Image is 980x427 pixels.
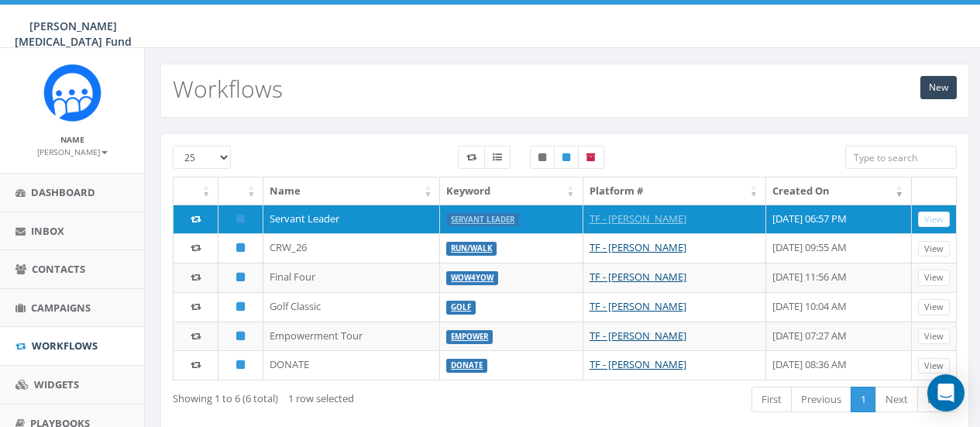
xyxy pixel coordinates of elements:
small: Name [60,134,84,145]
i: Published [236,243,245,253]
td: Final Four [263,263,440,292]
i: Published [236,331,245,341]
td: [DATE] 11:56 AM [766,263,912,292]
a: Last [917,387,957,412]
td: Servant Leader [263,205,440,234]
h2: Workflows [173,76,283,102]
span: Contacts [32,262,85,276]
a: Golf [451,302,471,312]
span: [PERSON_NAME] [MEDICAL_DATA] Fund [15,19,132,49]
td: [DATE] 08:36 AM [766,350,912,380]
a: 1 [851,387,876,412]
td: CRW_26 [263,233,440,263]
i: Published [236,360,245,370]
th: Name: activate to sort column ascending [263,177,440,205]
td: Empowerment Tour [263,322,440,351]
span: 1 row selected [288,391,354,405]
label: Menu [484,146,511,169]
span: Campaigns [31,301,91,315]
a: View [918,270,950,286]
a: First [751,387,792,412]
a: Previous [791,387,851,412]
i: Published [236,301,245,312]
a: [PERSON_NAME] [37,144,108,158]
span: Widgets [34,377,79,391]
div: Showing 1 to 6 (6 total) [173,385,486,406]
label: Published [554,146,579,169]
small: [PERSON_NAME] [37,146,108,157]
a: TF - [PERSON_NAME] [590,240,686,254]
label: Workflow [458,146,485,169]
th: : activate to sort column ascending [218,177,263,205]
td: [DATE] 07:27 AM [766,322,912,351]
a: TF - [PERSON_NAME] [590,329,686,343]
label: Unpublished [530,146,555,169]
a: View [918,212,950,228]
a: RUN/WALK [451,243,492,253]
a: TF - [PERSON_NAME] [590,299,686,313]
i: Published [236,214,245,224]
span: Inbox [31,224,64,238]
td: Golf Classic [263,292,440,322]
a: DONATE [451,360,483,370]
input: Type to search [845,146,957,169]
i: Published [236,272,245,282]
th: Platform #: activate to sort column ascending [583,177,766,205]
a: View [918,241,950,257]
img: Rally_Corp_Logo_1.png [43,64,101,122]
a: Next [875,387,918,412]
td: [DATE] 09:55 AM [766,233,912,263]
th: : activate to sort column ascending [174,177,218,205]
label: Archived [578,146,604,169]
th: Created On: activate to sort column ascending [766,177,912,205]
a: Servant Leader [451,215,514,225]
a: View [918,329,950,345]
div: Open Intercom Messenger [927,374,965,412]
a: TF - [PERSON_NAME] [590,212,686,226]
th: Keyword: activate to sort column ascending [440,177,583,205]
a: TF - [PERSON_NAME] [590,357,686,371]
span: Workflows [32,339,98,353]
a: EMPOWER [451,332,488,342]
a: Wow4Yow [451,273,493,283]
a: View [918,299,950,315]
span: Dashboard [31,185,95,199]
a: View [918,358,950,374]
td: DONATE [263,350,440,380]
td: [DATE] 10:04 AM [766,292,912,322]
a: TF - [PERSON_NAME] [590,270,686,284]
a: New [920,76,957,99]
td: [DATE] 06:57 PM [766,205,912,234]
